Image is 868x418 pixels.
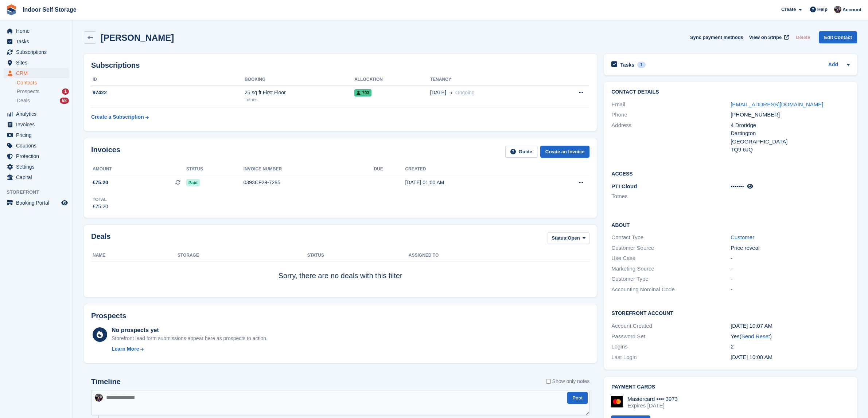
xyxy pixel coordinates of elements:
[101,33,174,43] h2: [PERSON_NAME]
[91,312,126,320] h2: Prospects
[93,179,108,186] span: £75.20
[611,322,731,330] div: Account Created
[405,179,538,186] div: [DATE] 01:00 AM
[828,61,838,69] a: Add
[112,326,268,335] div: No prospects yet
[4,151,69,161] a: menu
[7,189,73,196] span: Storefront
[611,121,731,154] div: Address
[405,163,538,175] th: Created
[16,130,60,140] span: Pricing
[186,179,200,186] span: Paid
[834,6,841,13] img: Sandra Pomeroy
[16,141,60,151] span: Coupons
[611,183,637,189] span: PTI Cloud
[611,309,850,316] h2: Storefront Account
[746,31,790,43] a: View on Stripe
[548,232,589,244] button: Status: Open
[611,265,731,273] div: Marketing Source
[91,146,120,158] h2: Invoices
[16,26,60,36] span: Home
[91,163,186,175] th: Amount
[731,121,850,130] div: 4 Droridge
[611,111,731,119] div: Phone
[546,378,551,385] input: Show only notes
[4,36,69,47] a: menu
[611,285,731,294] div: Accounting Nominal Code
[91,89,245,96] div: 97422
[4,172,69,182] a: menu
[245,96,354,103] div: Totnes
[307,250,409,261] th: Status
[4,162,69,172] a: menu
[91,113,144,121] div: Create a Subscription
[178,250,307,261] th: Storage
[16,109,60,119] span: Analytics
[731,322,850,330] div: [DATE] 10:07 AM
[611,275,731,283] div: Customer Type
[611,332,731,341] div: Password Set
[781,6,796,13] span: Create
[17,88,39,95] span: Prospects
[627,402,678,409] div: Expires [DATE]
[17,97,30,104] span: Deals
[6,4,17,15] img: stora-icon-8386f47178a22dfd0bd8f6a31ec36ba5ce8667c1dd55bd0f319d3a0aa187defe.svg
[731,244,850,252] div: Price reveal
[16,198,60,208] span: Booking Portal
[568,234,580,242] span: Open
[611,100,731,109] div: Email
[731,285,850,294] div: -
[430,89,446,96] span: [DATE]
[627,396,678,402] div: Mastercard •••• 3973
[4,130,69,140] a: menu
[245,89,354,96] div: 25 sq ft First Floor
[731,129,850,138] div: Dartington
[546,378,590,385] label: Show only notes
[731,111,850,119] div: [PHONE_NUMBER]
[91,61,589,70] h2: Subscriptions
[749,34,782,41] span: View on Stripe
[611,254,731,263] div: Use Case
[4,109,69,119] a: menu
[186,163,244,175] th: Status
[731,254,850,263] div: -
[16,119,60,130] span: Invoices
[4,119,69,130] a: menu
[91,378,121,386] h2: Timeline
[611,192,731,201] li: Totnes
[690,31,743,43] button: Sync payment methods
[91,74,245,86] th: ID
[611,89,850,95] h2: Contact Details
[91,110,149,124] a: Create a Subscription
[112,345,268,353] a: Learn More
[16,58,60,68] span: Sites
[4,26,69,36] a: menu
[244,163,374,175] th: Invoice number
[540,146,590,158] a: Create an Invoice
[112,335,268,342] div: Storefront lead form submissions appear here as prospects to action.
[611,233,731,242] div: Contact Type
[819,31,857,43] a: Edit Contact
[93,203,108,210] div: £75.20
[354,74,430,86] th: Allocation
[4,58,69,68] a: menu
[16,162,60,172] span: Settings
[4,47,69,57] a: menu
[60,98,69,104] div: 68
[95,394,103,402] img: Sandra Pomeroy
[505,146,537,158] a: Guide
[16,151,60,161] span: Protection
[731,354,772,360] time: 2025-07-24 09:08:45 UTC
[17,88,69,95] a: Prospects 1
[742,333,770,339] a: Send Reset
[16,172,60,182] span: Capital
[611,353,731,362] div: Last Login
[731,275,850,283] div: -
[4,198,69,208] a: menu
[16,47,60,57] span: Subscriptions
[793,31,813,43] button: Delete
[731,343,850,351] div: 2
[112,345,139,353] div: Learn More
[20,4,79,16] a: Indoor Self Storage
[552,234,568,242] span: Status:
